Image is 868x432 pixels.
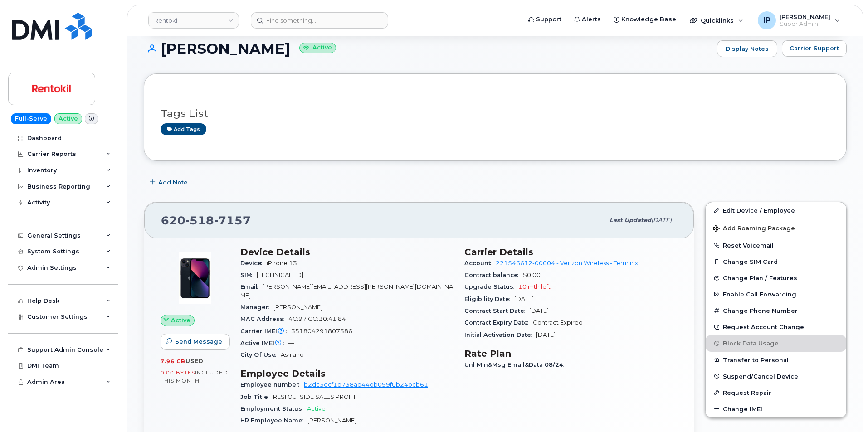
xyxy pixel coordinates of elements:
button: Add Note [144,175,195,191]
a: Display Notes [717,40,777,58]
span: Active IMEI [240,340,288,346]
span: HR Employee Name [240,417,307,424]
span: [PERSON_NAME] [273,304,322,311]
iframe: Messenger Launcher [829,393,861,425]
button: Change SIM Card [706,253,846,270]
a: Knowledge Base [607,10,683,29]
span: Contract Start Date [464,307,529,314]
span: Carrier Support [790,44,839,53]
span: Email [240,283,263,290]
button: Request Repair [706,384,846,401]
span: 10 mth left [518,283,551,290]
span: Quicklinks [701,17,734,24]
button: Reset Voicemail [706,237,846,253]
h3: Rate Plan [464,348,678,359]
h3: Tags List [161,108,830,119]
span: Suspend/Cancel Device [723,373,798,379]
a: Alerts [568,10,607,29]
span: Employee number [240,381,304,388]
span: Contract Expired [533,319,583,326]
a: Add tags [161,123,206,135]
span: 351804291807386 [291,328,352,335]
button: Block Data Usage [706,335,846,351]
span: 7.96 GB [161,358,185,364]
a: Support [522,10,568,29]
span: Job Title [240,393,273,400]
span: 518 [185,214,214,227]
span: $0.00 [523,272,541,278]
span: [DATE] [529,307,549,314]
h1: [PERSON_NAME] [144,41,712,57]
span: [PERSON_NAME] [307,417,356,424]
button: Change IMEI [706,401,846,417]
span: used [185,358,204,364]
button: Enable Call Forwarding [706,286,846,302]
span: Eligibility Date [464,296,514,302]
span: Account [464,260,496,267]
span: Add Roaming Package [713,225,795,233]
span: 7157 [214,214,251,227]
h3: Device Details [240,247,454,257]
input: Find something... [251,12,388,29]
h3: Carrier Details [464,247,678,257]
span: City Of Use [240,351,281,358]
button: Change Plan / Features [706,270,846,286]
span: Last updated [610,217,651,223]
span: IP [763,15,770,26]
span: Ashland [281,351,304,358]
span: iPhone 13 [267,260,297,267]
button: Transfer to Personal [706,352,846,368]
span: 620 [161,214,251,227]
span: Alerts [582,15,601,24]
button: Change Phone Number [706,302,846,319]
span: [DATE] [536,331,556,338]
span: Super Admin [780,20,830,28]
span: Manager [240,304,273,311]
span: 0.00 Bytes [161,369,195,376]
span: Add Note [158,178,188,187]
div: Quicklinks [683,11,750,29]
span: Carrier IMEI [240,328,291,335]
span: Support [536,15,561,24]
span: Employment Status [240,405,307,412]
span: [DATE] [514,296,534,302]
button: Send Message [161,334,230,350]
span: SIM [240,272,257,278]
span: Active [307,405,326,412]
span: Upgrade Status [464,283,518,290]
span: Contract balance [464,272,523,278]
button: Request Account Change [706,319,846,335]
span: Send Message [175,337,222,346]
a: Rentokil [148,12,239,29]
span: RESI OUTSIDE SALES PROF III [273,393,358,400]
a: b2dc3dcf1b738ad44db099f0b24bcb61 [304,381,428,388]
span: [TECHNICAL_ID] [257,272,303,278]
a: 221546612-00004 - Verizon Wireless - Terminix [496,260,638,267]
a: Edit Device / Employee [706,202,846,218]
span: Device [240,260,267,267]
span: [PERSON_NAME] [780,13,830,20]
span: Initial Activation Date [464,331,536,338]
button: Suspend/Cancel Device [706,368,846,384]
span: MAC Address [240,316,288,322]
span: Active [171,316,190,325]
span: Contract Expiry Date [464,319,533,326]
span: included this month [161,369,228,384]
span: Unl Min&Msg Email&Data 08/24 [464,361,568,368]
span: Knowledge Base [621,15,676,24]
small: Active [299,43,336,53]
div: Ione Partin [751,11,846,29]
span: — [288,340,294,346]
button: Carrier Support [782,40,847,57]
img: image20231002-3703462-1ig824h.jpeg [168,251,222,306]
span: 4C:97:CC:B0:41:84 [288,316,346,322]
span: [PERSON_NAME][EMAIL_ADDRESS][PERSON_NAME][DOMAIN_NAME] [240,283,453,298]
h3: Employee Details [240,368,454,379]
span: Enable Call Forwarding [723,291,796,298]
span: Change Plan / Features [723,275,797,282]
span: [DATE] [651,217,672,223]
button: Add Roaming Package [706,218,846,237]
